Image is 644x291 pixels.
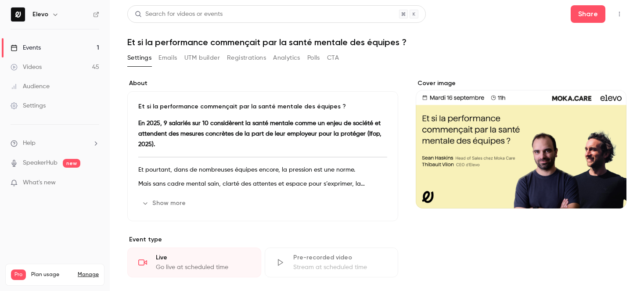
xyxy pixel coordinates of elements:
div: Stream at scheduled time [293,263,388,272]
p: Et pourtant, dans de nombreuses équipes encore, la pression est une norme. [138,165,387,175]
button: CTA [327,51,339,65]
h6: Elevo [32,10,48,19]
div: Pre-recorded video [293,253,388,262]
p: Et si la performance commençait par la santé mentale des équipes ? [138,102,387,111]
div: Pre-recorded videoStream at scheduled time [265,248,399,277]
a: SpeakerHub [23,158,58,168]
div: Go live at scheduled time [156,263,250,272]
strong: En 2025, 9 salariés sur 10 considèrent la santé mentale comme un enjeu de société et attendent de... [138,120,381,147]
button: Analytics [273,51,300,65]
span: Plan usage [31,271,72,278]
p: Event type [127,235,398,244]
p: Mais sans cadre mental sain, clarté des attentes et espace pour s’exprimer, la motivation s’effri... [138,179,387,189]
span: What's new [23,178,56,187]
button: Polls [307,51,320,65]
img: Elevo [11,7,25,22]
div: LiveGo live at scheduled time [127,248,261,277]
button: Show more [138,196,191,210]
div: Videos [11,63,42,72]
span: new [63,159,80,168]
label: Cover image [416,79,626,88]
button: Emails [158,51,177,65]
span: Help [23,139,36,148]
div: Events [11,43,41,52]
button: Registrations [227,51,266,65]
div: Audience [11,82,50,91]
a: Manage [78,271,99,278]
div: Live [156,253,250,262]
button: UTM builder [184,51,220,65]
button: Share [571,5,605,23]
li: help-dropdown-opener [11,139,99,148]
label: About [127,79,398,88]
h1: Et si la performance commençait par la santé mentale des équipes ? [127,37,626,47]
div: Search for videos or events [135,10,223,19]
span: Pro [11,269,26,280]
div: Settings [11,101,46,110]
iframe: Noticeable Trigger [89,179,99,187]
button: Settings [127,51,151,65]
section: Cover image [416,79,626,208]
